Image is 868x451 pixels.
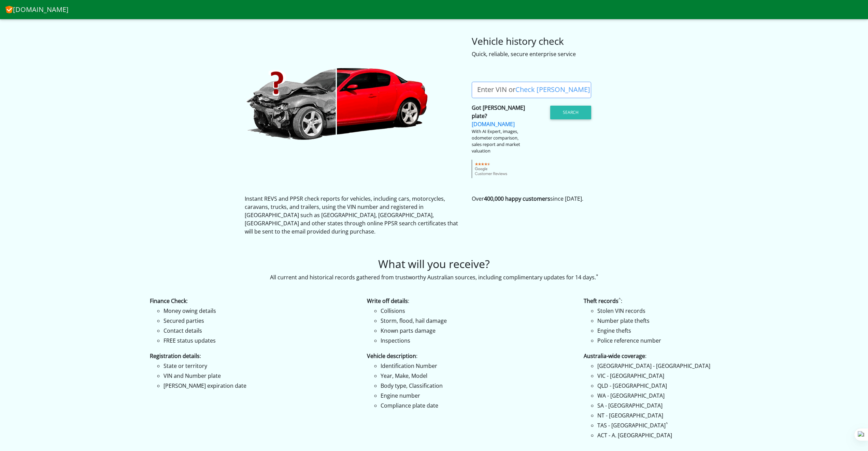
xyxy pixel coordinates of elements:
button: Search [550,106,591,119]
h2: What will you receive? [5,257,863,270]
strong: Australia-wide coverage [584,352,645,360]
li: [PERSON_NAME] expiration date [163,382,357,390]
img: CheckVIN [245,66,429,141]
strong: 400,000 happy customers [484,195,550,202]
label: Enter VIN or [472,82,596,98]
li: VIN and Number plate [163,372,357,380]
strong: Write off details [367,297,408,305]
li: Compliance plate date [381,401,574,410]
li: Stolen VIN records [597,307,791,315]
li: NT - [GEOGRAPHIC_DATA] [597,411,791,420]
li: Identification Number [381,362,574,370]
li: QLD - [GEOGRAPHIC_DATA] [597,382,791,390]
li: Engine thefts [597,327,791,335]
li: Secured parties [163,317,357,325]
li: VIC - [GEOGRAPHIC_DATA] [597,372,791,380]
li: Contact details [163,327,357,335]
strong: Theft records [584,297,618,305]
strong: Got [PERSON_NAME] plate? [472,104,525,120]
li: : [150,297,357,345]
li: Number plate thefts [597,317,791,325]
img: CheckVIN.com.au logo [5,4,13,13]
li: SA - [GEOGRAPHIC_DATA] [597,401,791,410]
li: Inspections [381,336,574,345]
strong: Registration details [150,352,200,360]
li: Storm, flood, hail damage [381,317,574,325]
li: : [584,352,791,439]
li: Known parts damage [381,327,574,335]
li: : [367,297,574,345]
li: : [367,352,574,410]
li: FREE status updates [163,336,357,345]
img: gcr-badge-transparent.png.pagespeed.ce.05XcFOhvEz.png [472,160,511,178]
sup: ^ [666,421,668,427]
li: Engine number [381,392,574,400]
li: : [150,352,357,390]
li: State or territory [163,362,357,370]
a: [DOMAIN_NAME] [5,3,69,16]
li: TAS - [GEOGRAPHIC_DATA] [597,421,791,429]
li: Body type, Classification [381,382,574,390]
div: With AI Expert, images, odometer comparison, sales report and market valuation [472,128,526,155]
li: [GEOGRAPHIC_DATA] - [GEOGRAPHIC_DATA] [597,362,791,370]
li: Collisions [381,307,574,315]
strong: Finance Check [150,297,186,305]
strong: Vehicle description [367,352,416,360]
li: Year, Make, Model [381,372,574,380]
sup: ^ [618,296,621,302]
li: Money owing details [163,307,357,315]
a: Check [PERSON_NAME] [515,85,590,94]
p: Over since [DATE]. [472,195,624,203]
li: WA - [GEOGRAPHIC_DATA] [597,392,791,400]
li: Police reference number [597,336,791,345]
h3: Vehicle history check [472,36,624,47]
li: ACT - A. [GEOGRAPHIC_DATA] [597,431,791,439]
p: Instant REVS and PPSR check reports for vehicles, including cars, motorcycles, caravans, trucks, ... [245,195,461,236]
div: Quick, reliable, secure enterprise service [472,50,624,58]
li: : [584,297,791,345]
p: All current and historical records gathered from trustworthy Australian sources, including compli... [5,273,863,281]
a: [DOMAIN_NAME] [472,120,515,128]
